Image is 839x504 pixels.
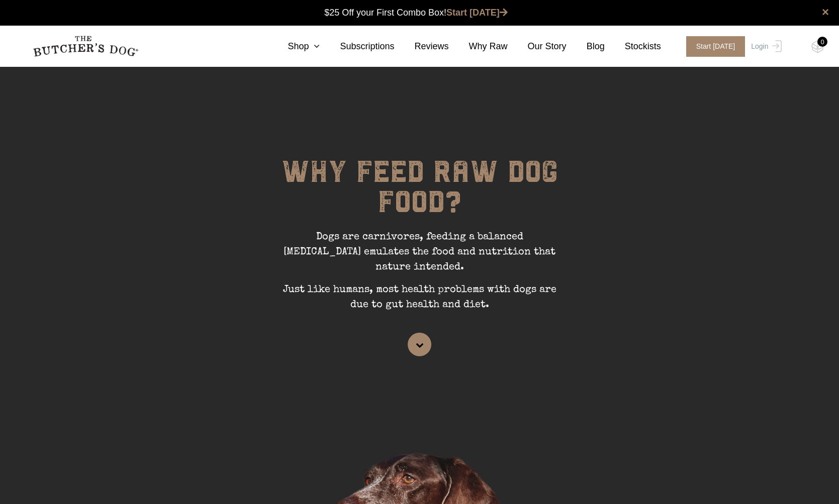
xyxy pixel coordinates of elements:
[449,40,508,53] a: Why Raw
[749,36,781,57] a: Login
[686,36,745,57] span: Start [DATE]
[508,40,567,53] a: Our Story
[446,8,508,18] a: Start [DATE]
[822,6,829,18] a: close
[269,230,571,282] p: Dogs are carnivores, feeding a balanced [MEDICAL_DATA] emulates the food and nutrition that natur...
[320,40,394,53] a: Subscriptions
[817,37,827,47] div: 0
[811,40,824,53] img: TBD_Cart-Empty.png
[395,40,449,53] a: Reviews
[676,36,749,57] a: Start [DATE]
[605,40,661,53] a: Stockists
[567,40,605,53] a: Blog
[269,157,571,230] h1: WHY FEED RAW DOG FOOD?
[269,282,571,320] p: Just like humans, most health problems with dogs are due to gut health and diet.
[267,40,320,53] a: Shop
